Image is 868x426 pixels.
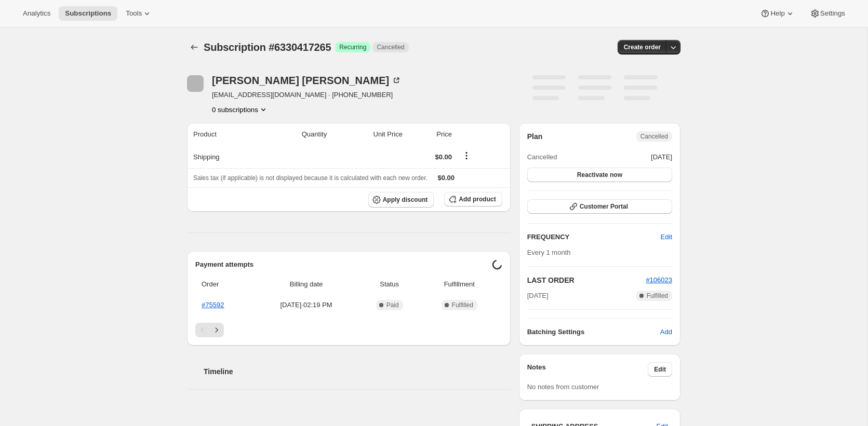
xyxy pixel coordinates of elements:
button: Shipping actions [458,150,475,161]
button: Tools [119,6,158,21]
span: No notes from customer [527,383,599,391]
span: Cancelled [377,43,404,51]
div: [PERSON_NAME] [PERSON_NAME] [212,75,402,86]
span: Recurring [339,43,366,51]
span: Status [363,279,417,290]
span: Reactivate now [577,171,622,179]
span: Apply discount [383,196,428,204]
button: Apply discount [368,192,434,208]
h2: Timeline [204,366,511,377]
h2: FREQUENCY [527,232,661,242]
nav: Pagination [195,323,502,337]
span: Cancelled [527,152,557,162]
span: Cancelled [640,132,668,141]
th: Order [195,273,253,296]
span: $0.00 [438,174,455,182]
span: Fulfillment [423,279,496,290]
span: Customer Portal [580,202,628,211]
span: Fulfilled [452,301,473,309]
span: Edit [661,232,672,242]
button: Help [754,6,801,21]
h6: Batching Settings [527,327,660,337]
th: Price [406,123,455,146]
span: Add [660,327,672,337]
span: Create order [624,43,661,51]
span: [DATE] [651,152,672,162]
button: Edit [648,362,672,377]
span: Add product [459,195,496,203]
span: Billing date [257,279,356,290]
h2: Plan [527,131,543,142]
span: Tools [126,9,142,18]
span: [EMAIL_ADDRESS][DOMAIN_NAME] · [PHONE_NUMBER] [212,90,402,100]
span: [DATE] · 02:19 PM [257,300,356,310]
button: Customer Portal [527,199,672,214]
span: Subscriptions [65,9,111,18]
button: Edit [655,229,678,245]
span: Sales tax (if applicable) is not displayed because it is calculated with each new order. [193,174,428,182]
span: Hilaire Thompson [187,75,204,92]
a: #75592 [202,301,224,309]
th: Product [187,123,263,146]
h2: Payment attempts [195,259,492,270]
span: Every 1 month [527,249,571,256]
button: Analytics [17,6,57,21]
button: Next [209,323,224,337]
button: Reactivate now [527,168,672,182]
th: Quantity [263,123,330,146]
span: Analytics [23,9,50,18]
h2: LAST ORDER [527,275,646,285]
h3: Notes [527,362,648,377]
button: Add product [444,192,502,207]
button: Subscriptions [187,40,202,54]
span: Help [770,9,784,18]
button: Add [654,324,678,340]
span: [DATE] [527,291,549,301]
button: Product actions [212,104,269,115]
span: $0.00 [435,153,452,161]
span: Settings [820,9,845,18]
button: Create order [618,40,667,54]
a: #106023 [646,276,672,284]
th: Unit Price [330,123,406,146]
th: Shipping [187,146,263,168]
button: #106023 [646,275,672,285]
span: Subscription #6330417265 [204,42,331,53]
span: Paid [386,301,399,309]
span: Edit [654,365,666,374]
span: Fulfilled [647,292,668,300]
button: Subscriptions [59,6,117,21]
button: Settings [804,6,851,21]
